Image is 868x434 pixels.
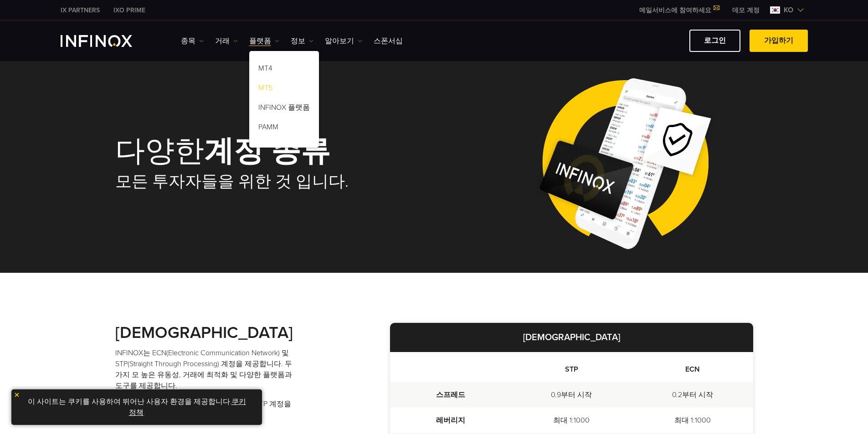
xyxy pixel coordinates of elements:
td: 최대 1:1000 [632,408,753,433]
th: STP [511,352,632,382]
td: 최대 1:1000 [511,408,632,433]
td: 0.2부터 시작 [632,382,753,408]
a: 종목 [181,36,204,46]
td: 스프레드 [390,382,511,408]
p: INFINOX는 ECN(Electronic Communication Network) 및 STP(Straight Through Processing) 계정을 제공합니다. 두 가지... [115,347,298,391]
a: 로그인 [689,30,740,52]
a: INFINOX MENU [725,5,766,15]
a: 알아보기 [325,36,362,46]
span: ko [780,5,797,15]
a: 플랫폼 [249,36,279,46]
h2: 모든 투자자들을 위한 것 입니다. [115,172,421,192]
a: MT5 [249,80,319,99]
a: 메일서비스에 참여하세요 [632,6,725,14]
a: 정보 [291,36,313,46]
a: PAMM [249,119,319,138]
a: INFINOX 플랫폼 [249,99,319,119]
td: 레버리지 [390,408,511,433]
p: 이 사이트는 쿠키를 사용하여 뛰어난 사용자 환경을 제공합니다. . [16,394,257,420]
strong: [DEMOGRAPHIC_DATA] [523,332,620,343]
img: yellow close icon [14,392,20,398]
th: ECN [632,352,753,382]
td: 0.9부터 시작 [511,382,632,408]
a: 거래 [215,36,238,46]
a: 가입하기 [750,30,808,52]
strong: 계정 종류 [204,133,330,169]
strong: [DEMOGRAPHIC_DATA] [115,323,293,342]
a: 스폰서십 [374,36,403,46]
h1: 다양한 [115,136,421,167]
a: INFINOX [54,5,107,15]
a: INFINOX Logo [61,35,154,47]
a: MT4 [249,60,319,80]
a: INFINOX [107,5,152,15]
